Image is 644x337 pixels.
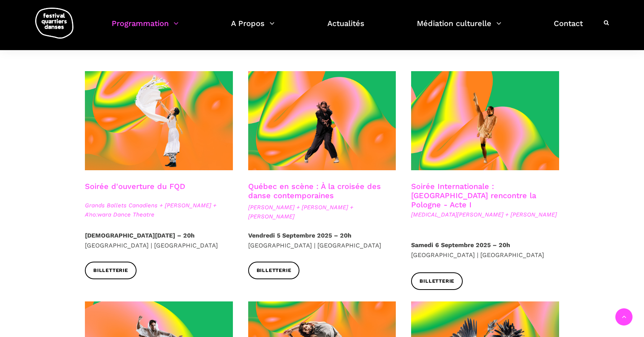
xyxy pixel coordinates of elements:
[85,232,195,239] strong: [DEMOGRAPHIC_DATA][DATE] – 20h
[85,262,137,279] a: Billetterie
[35,8,73,39] img: logo-fqd-med
[411,272,463,290] a: Billetterie
[231,17,275,39] a: A Propos
[417,17,501,39] a: Médiation culturelle
[327,17,364,39] a: Actualités
[411,240,559,260] p: [GEOGRAPHIC_DATA] | [GEOGRAPHIC_DATA]
[85,231,233,250] p: [GEOGRAPHIC_DATA] | [GEOGRAPHIC_DATA]
[112,17,179,39] a: Programmation
[411,210,559,219] span: [MEDICAL_DATA][PERSON_NAME] + [PERSON_NAME]
[248,231,396,250] p: [GEOGRAPHIC_DATA] | [GEOGRAPHIC_DATA]
[85,182,185,191] a: Soirée d'ouverture du FQD
[85,201,233,219] span: Grands Ballets Canadiens + [PERSON_NAME] + A'no:wara Dance Theatre
[248,232,351,239] strong: Vendredi 5 Septembre 2025 – 20h
[248,262,300,279] a: Billetterie
[257,267,291,275] span: Billetterie
[93,267,128,275] span: Billetterie
[554,17,583,39] a: Contact
[411,182,536,209] a: Soirée Internationale : [GEOGRAPHIC_DATA] rencontre la Pologne - Acte I
[411,241,510,249] strong: Samedi 6 Septembre 2025 – 20h
[248,203,396,221] span: [PERSON_NAME] + [PERSON_NAME] + [PERSON_NAME]
[420,277,454,285] span: Billetterie
[248,182,381,200] a: Québec en scène : À la croisée des danse contemporaines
